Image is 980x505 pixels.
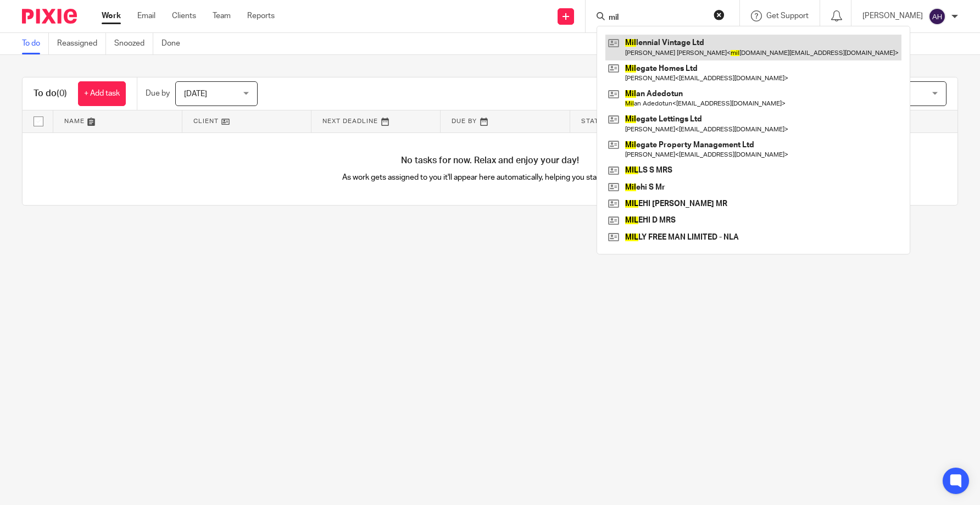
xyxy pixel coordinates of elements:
[22,33,49,54] a: To do
[247,10,275,21] a: Reports
[714,9,725,20] button: Clear
[57,89,67,98] span: (0)
[862,10,923,21] p: [PERSON_NAME]
[102,10,121,21] a: Work
[257,172,724,183] p: As work gets assigned to you it'll appear here automatically, helping you stay organised.
[114,33,153,54] a: Snoozed
[184,90,207,98] span: [DATE]
[146,88,170,99] p: Due by
[213,10,231,21] a: Team
[34,88,67,99] h1: To do
[57,33,106,54] a: Reassigned
[608,13,706,23] input: Search
[22,9,77,24] img: Pixie
[23,155,957,167] h4: No tasks for now. Relax and enjoy your day!
[78,81,126,106] a: + Add task
[137,10,155,21] a: Email
[766,12,809,20] span: Get Support
[172,10,196,21] a: Clients
[162,33,188,54] a: Done
[928,8,946,25] img: svg%3E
